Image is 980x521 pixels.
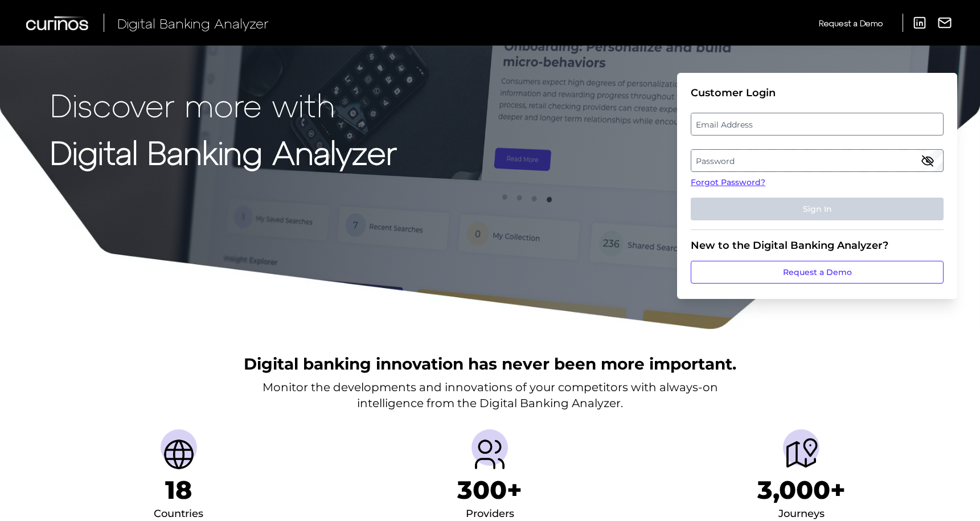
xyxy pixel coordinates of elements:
strong: Digital Banking Analyzer [50,133,397,171]
img: Countries [161,436,197,473]
span: Request a Demo [819,18,883,28]
h1: 3,000+ [757,475,846,505]
button: Sign In [691,198,944,220]
img: Journeys [783,436,819,473]
h2: Digital banking innovation has never been more important. [244,353,736,375]
img: Providers [471,436,508,473]
div: Customer Login [691,87,944,99]
img: Curinos [26,16,90,30]
a: Request a Demo [819,14,883,32]
span: Digital Banking Analyzer [117,15,269,31]
a: Forgot Password? [691,177,944,188]
p: Monitor the developments and innovations of your competitors with always-on intelligence from the... [263,379,718,411]
div: New to the Digital Banking Analyzer? [691,239,944,252]
h1: 300+ [457,475,522,505]
h1: 18 [165,475,192,505]
p: Discover more with [50,87,397,122]
label: Email Address [691,114,942,134]
label: Password [691,150,942,171]
a: Request a Demo [691,261,944,284]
